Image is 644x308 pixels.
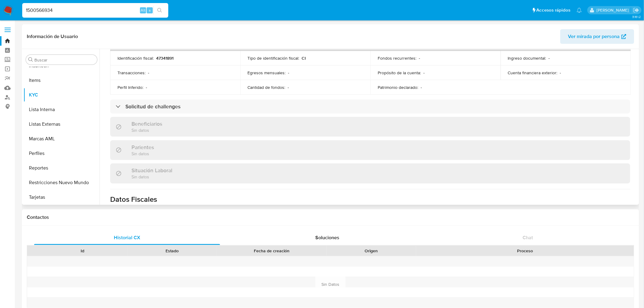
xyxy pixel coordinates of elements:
button: Lista Interna [23,102,100,117]
a: Salir [633,7,639,13]
p: CI [302,55,306,61]
p: Patrimonio declarado : [378,85,418,90]
input: Buscar usuario o caso... [22,6,168,14]
span: Soluciones [316,234,340,241]
h3: Situación Laboral [131,167,172,174]
p: Identificación fiscal : [117,55,154,61]
button: Restricciones Nuevo Mundo [23,175,100,190]
p: Propósito de la cuenta : [378,70,421,75]
button: Buscar [28,57,33,62]
button: Reportes [23,161,100,175]
span: Alt [141,7,145,13]
span: Ver mirada por persona [568,29,620,44]
button: Ver mirada por persona [560,29,634,44]
h3: Beneficiarios [131,121,162,127]
p: Tipo de identificación fiscal : [248,55,299,61]
span: Historial CX [114,234,140,241]
h1: Información de Usuario [27,33,78,40]
p: Sin datos [131,174,172,180]
p: - [560,70,561,75]
button: Listas Externas [23,117,100,131]
p: Egresos mensuales : [248,70,286,75]
div: Situación LaboralSin datos [110,163,630,183]
p: gregorio.negri@mercadolibre.com [597,7,631,13]
div: Origen [331,248,412,254]
div: Id [42,248,123,254]
p: Cuenta financiera exterior : [508,70,558,75]
button: Marcas AML [23,131,100,146]
p: Perfil Inferido : [117,85,143,90]
button: Perfiles [23,146,100,161]
p: Ingreso documental : [508,55,546,61]
h3: Parientes [131,144,154,151]
h3: Solicitud de challenges [125,103,180,110]
span: Accesos rápidos [537,7,571,13]
h1: Datos Fiscales [110,195,630,204]
span: s [149,7,151,13]
p: - [549,55,550,61]
button: KYC [23,88,100,102]
div: Proceso [420,248,630,254]
h1: Contactos [27,214,634,220]
div: BeneficiariosSin datos [110,117,630,137]
p: - [421,85,422,90]
input: Buscar [34,57,95,63]
p: Sin datos [131,151,154,156]
p: Fondos recurrentes : [378,55,416,61]
p: Cantidad de fondos : [248,85,285,90]
p: Transacciones : [117,70,145,75]
p: 47341891 [156,55,173,61]
p: - [288,85,289,90]
div: Estado [131,248,212,254]
p: - [288,70,289,75]
div: Solicitud de challenges [110,100,630,114]
p: - [146,85,147,90]
p: - [148,70,149,75]
span: Chat [523,234,533,241]
button: Tarjetas [23,190,100,205]
button: Items [23,73,100,88]
p: Sin datos [131,127,162,133]
p: - [419,55,420,61]
div: ParientesSin datos [110,140,630,160]
button: search-icon [153,6,166,15]
a: Notificaciones [577,8,582,13]
p: - [423,70,425,75]
div: Fecha de creación [221,248,322,254]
